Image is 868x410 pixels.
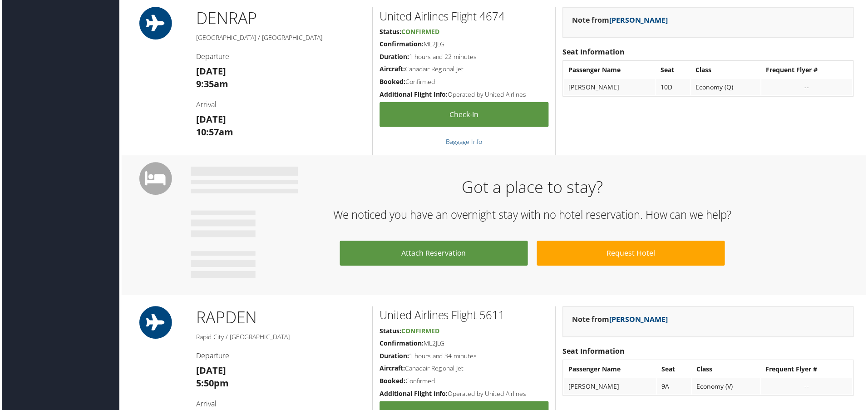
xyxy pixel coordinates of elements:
[693,363,762,379] th: Class
[380,53,549,62] h5: 1 hours and 22 minutes
[658,380,692,396] td: 9A
[573,15,669,25] strong: Note from
[380,341,549,350] h5: ML2JLG
[380,353,549,362] h5: 1 hours and 34 minutes
[380,78,549,87] h5: Confirmed
[380,78,405,86] strong: Booked:
[658,363,692,379] th: Seat
[610,316,669,326] a: [PERSON_NAME]
[380,40,424,49] strong: Confirmation:
[195,7,365,30] h1: DEN RAP
[380,341,424,349] strong: Confirmation:
[195,78,227,90] strong: 9:35am
[195,114,225,126] strong: [DATE]
[610,15,669,25] a: [PERSON_NAME]
[380,328,401,337] strong: Status:
[195,366,225,378] strong: [DATE]
[563,348,626,358] strong: Seat Information
[195,379,228,391] strong: 5:50pm
[380,65,549,74] h5: Canadair Regional Jet
[380,353,409,362] strong: Duration:
[380,40,549,49] h5: ML2JLG
[401,28,439,36] span: Confirmed
[380,378,405,387] strong: Booked:
[380,90,448,99] strong: Additional Flight Info:
[763,62,854,79] th: Frequent Flyer #
[380,53,409,61] strong: Duration:
[565,79,656,96] td: [PERSON_NAME]
[195,34,365,43] h5: [GEOGRAPHIC_DATA] / [GEOGRAPHIC_DATA]
[380,9,549,24] h2: United Airlines Flight 4674
[380,378,549,387] h5: Confirmed
[565,363,657,379] th: Passenger Name
[563,47,626,57] strong: Seat Information
[380,28,401,36] strong: Status:
[380,103,549,128] a: Check-in
[763,363,854,379] th: Frequent Flyer #
[692,62,762,79] th: Class
[538,242,726,267] a: Request Hotel
[401,328,439,337] span: Confirmed
[657,62,691,79] th: Seat
[767,384,850,392] div: --
[380,391,448,400] strong: Additional Flight Info:
[380,90,549,99] h5: Operated by United Airlines
[340,242,528,267] a: Attach Reservation
[657,79,691,96] td: 10D
[380,309,549,325] h2: United Airlines Flight 5611
[195,52,365,62] h4: Departure
[768,84,850,92] div: --
[195,65,225,78] strong: [DATE]
[693,380,762,396] td: Economy (V)
[692,79,762,96] td: Economy (Q)
[380,391,549,400] h5: Operated by United Airlines
[380,366,549,375] h5: Canadair Regional Jet
[380,65,405,74] strong: Aircraft:
[195,127,232,139] strong: 10:57am
[446,138,483,147] a: Baggage Info
[195,308,365,331] h1: RAP DEN
[195,100,365,110] h4: Arrival
[195,352,365,362] h4: Departure
[573,316,669,326] strong: Note from
[565,380,657,396] td: [PERSON_NAME]
[380,366,405,374] strong: Aircraft:
[195,334,365,343] h5: Rapid City / [GEOGRAPHIC_DATA]
[565,62,656,79] th: Passenger Name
